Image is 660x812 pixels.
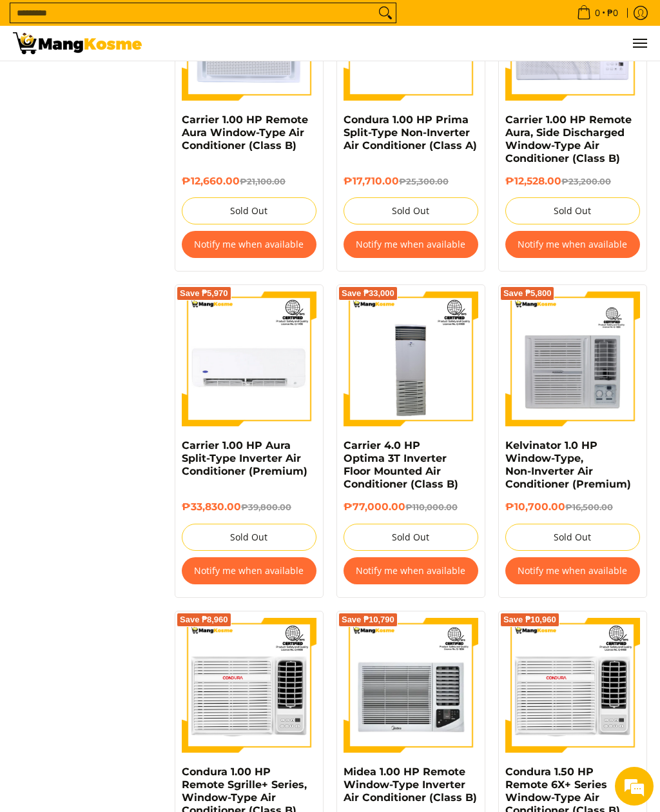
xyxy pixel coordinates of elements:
span: 0 [593,8,602,17]
button: Notify me when available [182,557,316,584]
h6: ₱12,528.00 [505,175,640,188]
a: Carrier 4.0 HP Optima 3T Inverter Floor Mounted Air Conditioner (Class B) [344,439,458,490]
button: Sold Out [344,524,478,551]
img: Carrier 4.0 HP Optima 3T Inverter Floor Mounted Air Conditioner (Class B) [344,292,478,426]
button: Sold Out [344,197,478,224]
h6: ₱10,700.00 [505,500,640,513]
del: ₱25,300.00 [399,176,449,186]
h6: ₱33,830.00 [182,500,316,513]
button: Notify me when available [505,231,640,258]
h6: ₱17,710.00 [344,175,478,188]
button: Sold Out [182,197,316,224]
a: Carrier 1.00 HP Remote Aura, Side Discharged Window-Type Air Conditioner (Class B) [505,114,632,164]
nav: Main Menu [155,26,647,61]
a: Midea 1.00 HP Remote Window-Type Inverter Air Conditioner (Class B) [344,766,477,804]
h6: ₱12,660.00 [182,175,316,188]
button: Menu [632,26,647,61]
img: Condura 1.50 HP Remote 6X+ Series Window-Type Air Conditioner (Class B) [505,618,640,753]
img: condura-sgrille-series-window-type-remote-aircon-premium-full-view-mang-kosme [182,618,316,753]
span: Save ₱10,790 [342,616,394,624]
del: ₱21,100.00 [240,176,286,186]
span: Save ₱10,960 [503,616,556,624]
button: Sold Out [182,524,316,551]
button: Sold Out [505,197,640,224]
del: ₱39,800.00 [241,502,291,512]
button: Search [375,3,396,23]
a: Condura 1.00 HP Prima Split-Type Non-Inverter Air Conditioner (Class A) [344,114,477,152]
span: We're online! [75,163,178,293]
img: Midea 1.00 HP Remote Window-Type Inverter Air Conditioner (Class B) [344,618,478,753]
ul: Customer Navigation [155,26,647,61]
div: Chat with us now [67,72,217,89]
button: Notify me when available [182,231,316,258]
del: ₱110,000.00 [405,502,458,512]
h6: ₱77,000.00 [344,500,478,513]
span: Save ₱33,000 [342,290,394,297]
img: Bodega Sale Aircon l Mang Kosme: Home Appliances Warehouse Sale | Page 3 [13,32,142,54]
div: Minimize live chat window [211,6,242,37]
del: ₱16,500.00 [565,502,613,512]
img: Carrier 1.00 HP Aura Split-Type Inverter Air Conditioner (Premium) [182,292,316,426]
textarea: Type your message and hit 'Enter' [6,352,246,397]
button: Sold Out [505,524,640,551]
span: Save ₱8,960 [180,616,228,624]
button: Notify me when available [344,231,478,258]
button: Notify me when available [505,557,640,584]
span: ₱0 [605,8,620,17]
span: Save ₱5,800 [503,290,552,297]
span: • [573,6,622,20]
img: Kelvinator 1.0 HP Window-Type, Non-Inverter Air Conditioner (Premium) [505,292,640,426]
del: ₱23,200.00 [561,176,611,186]
button: Notify me when available [344,557,478,584]
a: Carrier 1.00 HP Remote Aura Window-Type Air Conditioner (Class B) [182,114,308,152]
span: Save ₱5,970 [180,290,228,297]
a: Kelvinator 1.0 HP Window-Type, Non-Inverter Air Conditioner (Premium) [505,439,631,490]
a: Carrier 1.00 HP Aura Split-Type Inverter Air Conditioner (Premium) [182,439,307,477]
